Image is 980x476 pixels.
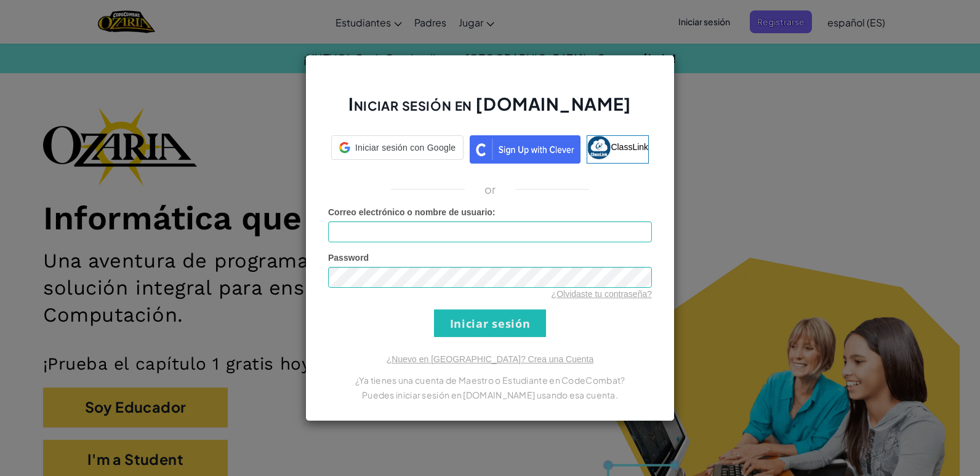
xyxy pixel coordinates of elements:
[331,135,464,164] a: Iniciar sesión con Google
[331,135,464,160] div: Iniciar sesión con Google
[611,142,648,152] span: ClassLink
[434,309,546,337] input: Iniciar sesión
[552,289,652,299] a: ¿Olvidaste tu contraseña?
[328,92,652,128] h2: Iniciar sesión en [DOMAIN_NAME]
[355,141,456,154] span: Iniciar sesión con Google
[328,253,369,263] span: Password
[328,206,496,218] label: :
[328,207,492,217] span: Correo electrónico o nombre de usuario
[470,135,580,164] img: clever_sso_button@2x.png
[328,387,652,402] p: Puedes iniciar sesión en [DOMAIN_NAME] usando esa cuenta.
[484,182,496,197] p: or
[587,136,611,159] img: classlink-logo-small.png
[387,354,593,364] a: ¿Nuevo en [GEOGRAPHIC_DATA]? Crea una Cuenta
[328,373,652,387] p: ¿Ya tienes una cuenta de Maestro o Estudiante en CodeCombat?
